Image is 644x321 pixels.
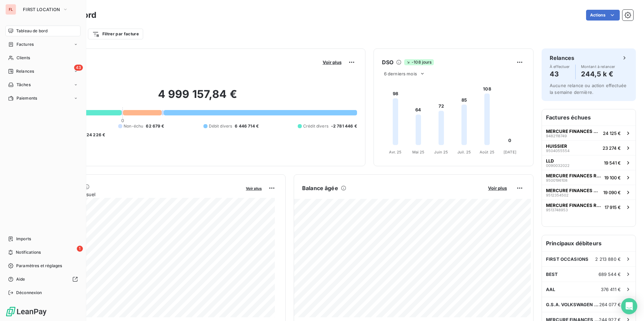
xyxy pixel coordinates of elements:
span: MERCURE FINANCES RECOUVREMENT [546,188,601,193]
tspan: Juil. 25 [457,150,471,154]
span: 376 411 € [601,287,621,292]
button: MERCURE FINANCES RECOUVREMENT951374895317 915 € [542,200,636,214]
h6: DSO [382,58,393,66]
span: MERCURE FINANCES RECOUVREMENT [546,203,602,208]
span: 9500196108 [546,178,568,182]
span: 0 [121,118,124,123]
span: -108 jours [404,59,434,65]
span: Tâches [17,82,31,88]
h6: Factures échues [542,109,636,126]
span: 264 077 € [599,302,621,307]
span: BEST [546,272,558,277]
span: 6 derniers mois [384,71,417,76]
span: 9482118749 [546,134,567,138]
tspan: Août 25 [480,150,494,154]
span: 24 125 € [603,131,621,136]
h6: Relances [550,54,574,62]
span: Paiements [17,95,37,101]
h4: 43 [550,69,570,79]
span: Débit divers [209,123,232,129]
span: 689 544 € [599,272,621,277]
tspan: Juin 25 [434,150,448,154]
span: 17 915 € [605,205,621,210]
div: Open Intercom Messenger [621,298,637,314]
span: 9512354502 [546,193,569,197]
h6: Principaux débiteurs [542,235,636,251]
button: MERCURE FINANCES RECOUVREMENT950019610819 100 € [542,170,636,185]
span: LLD [546,158,554,164]
button: HUISSIER950405555423 274 € [542,140,636,155]
span: Voir plus [323,60,342,65]
span: 1 [77,246,83,252]
span: Relances [16,68,34,74]
h4: 244,5 k € [581,69,615,79]
h6: Balance âgée [302,184,338,192]
img: Logo LeanPay [5,306,47,317]
span: 19 090 € [603,190,621,195]
h2: 4 999 157,84 € [38,87,357,108]
tspan: Mai 25 [412,150,424,154]
span: Non-échu [124,123,143,129]
span: 62 679 € [146,123,164,129]
button: Voir plus [486,185,509,191]
span: 9504055554 [546,149,570,153]
span: -24 226 € [85,132,105,138]
span: -2 781 446 € [331,123,357,129]
span: 0090032022 [546,164,570,168]
span: Montant à relancer [581,65,615,69]
span: Voir plus [488,185,507,191]
span: MERCURE FINANCES RECOUVREMENT [546,129,600,134]
span: Crédit divers [303,123,328,129]
span: MERCURE FINANCES RECOUVREMENT [546,173,602,178]
button: Filtrer par facture [88,29,143,39]
a: Aide [5,274,80,285]
span: 6 446 714 € [235,123,259,129]
span: Paramètres et réglages [16,263,62,269]
span: 19 541 € [604,160,621,166]
button: MERCURE FINANCES RECOUVREMENT948211874924 125 € [542,126,636,140]
span: 9513748953 [546,208,568,212]
button: LLD009003202219 541 € [542,155,636,170]
span: Tableau de bord [16,28,47,34]
span: Chiffre d'affaires mensuel [38,191,241,198]
span: AAL [546,287,555,292]
tspan: Avr. 25 [389,150,401,154]
button: Voir plus [321,59,344,65]
tspan: [DATE] [504,150,516,154]
span: Notifications [16,249,41,255]
span: Aucune relance ou action effectuée la semaine dernière. [550,83,626,95]
button: MERCURE FINANCES RECOUVREMENT951235450219 090 € [542,185,636,200]
button: Voir plus [244,185,264,191]
span: Imports [16,236,31,242]
span: Factures [17,41,34,47]
span: À effectuer [550,65,570,69]
span: G.S.A. VOLKSWAGEN / PV [546,302,599,307]
span: 43 [74,65,83,71]
span: 19 100 € [604,175,621,180]
span: HUISSIER [546,143,567,149]
span: Déconnexion [16,290,42,296]
span: Aide [16,276,25,282]
span: Voir plus [246,186,262,191]
span: FIRST LOCATION [23,7,60,12]
span: 23 274 € [603,145,621,151]
div: FL [5,4,16,15]
span: Clients [17,55,30,61]
span: 2 213 880 € [595,256,621,262]
span: FIRST OCCASIONS [546,256,588,262]
button: Actions [586,10,620,21]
